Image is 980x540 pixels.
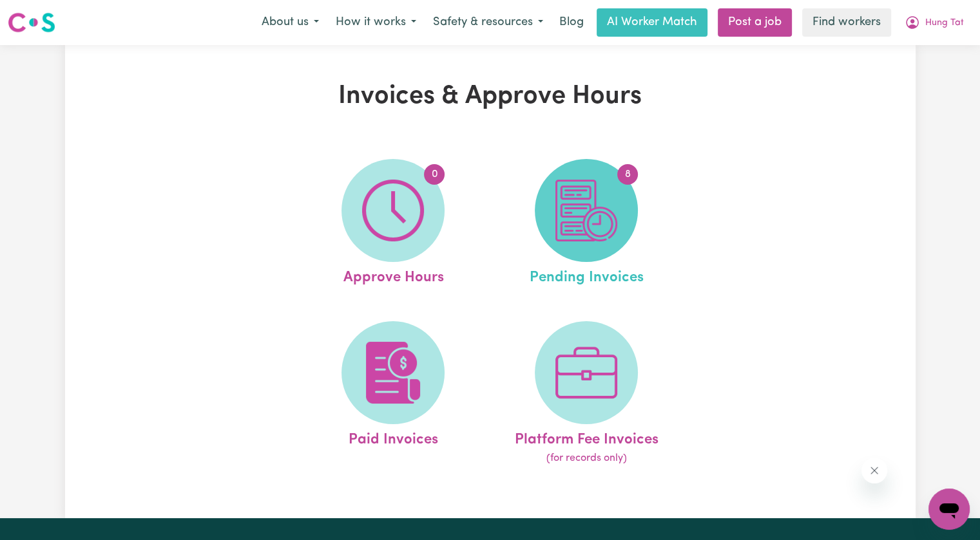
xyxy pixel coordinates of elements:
span: Approve Hours [343,262,443,289]
button: How it works [327,9,425,36]
span: 0 [424,164,445,185]
a: Find workers [802,8,891,37]
a: AI Worker Match [597,8,707,37]
span: Hung Tat [925,16,964,30]
button: Safety & resources [425,9,552,36]
button: My Account [896,9,972,36]
span: Need any help? [8,9,78,19]
span: Paid Invoices [349,424,438,451]
a: Platform Fee Invoices(for records only) [494,321,679,467]
h1: Invoices & Approve Hours [215,81,766,112]
a: Careseekers logo [8,8,55,37]
a: Post a job [718,8,792,37]
span: (for records only) [546,451,627,466]
a: Paid Invoices [300,321,486,467]
a: Approve Hours [300,159,486,289]
a: Blog [552,8,591,37]
span: 8 [617,164,638,185]
img: Careseekers logo [8,11,55,34]
span: Pending Invoices [530,262,644,289]
button: About us [253,9,327,36]
iframe: Button to launch messaging window [928,489,970,530]
a: Pending Invoices [494,159,679,289]
iframe: Close message [861,458,887,483]
span: Platform Fee Invoices [515,424,658,451]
